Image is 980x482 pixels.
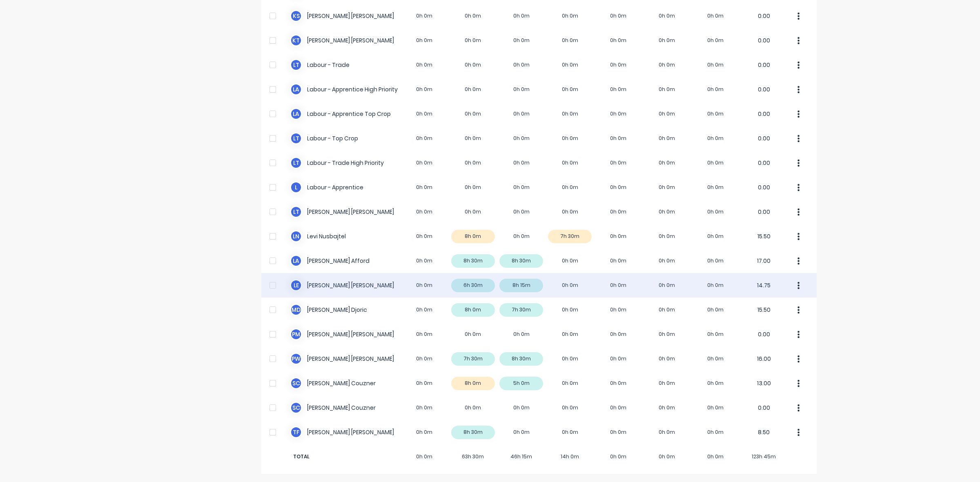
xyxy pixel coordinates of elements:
span: 0h 0m [691,453,740,460]
span: 14h 0m [546,453,594,460]
span: 123h 45m [739,453,788,460]
span: 46h 15m [497,453,546,460]
span: TOTAL [290,453,400,460]
span: 0h 0m [643,453,691,460]
span: 0h 0m [594,453,643,460]
span: 63h 30m [449,453,497,460]
span: 0h 0m [400,453,449,460]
